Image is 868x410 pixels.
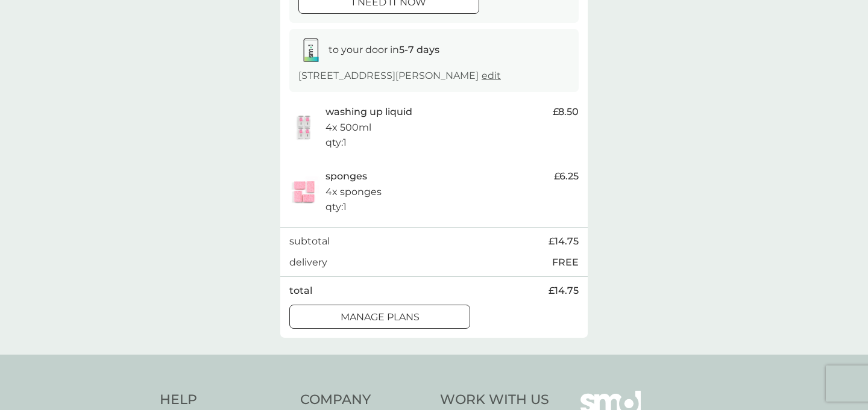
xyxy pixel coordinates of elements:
[289,234,330,249] p: subtotal
[399,44,439,55] strong: 5-7 days
[160,391,288,409] h4: Help
[549,234,579,249] span: £14.75
[552,255,579,270] p: FREE
[325,135,347,151] p: qty : 1
[325,184,382,200] p: 4x sponges
[329,44,439,55] span: to your door in
[553,104,579,120] span: £8.50
[482,70,501,81] a: edit
[325,199,347,215] p: qty : 1
[554,169,579,184] span: £6.25
[298,68,501,84] p: [STREET_ADDRESS][PERSON_NAME]
[289,255,327,270] p: delivery
[440,391,549,409] h4: Work With Us
[325,120,371,135] p: 4x 500ml
[325,104,412,120] p: washing up liquid
[300,391,429,409] h4: Company
[549,283,579,299] span: £14.75
[289,283,312,299] p: total
[341,309,420,325] p: manage plans
[325,169,367,184] p: sponges
[289,305,470,329] button: manage plans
